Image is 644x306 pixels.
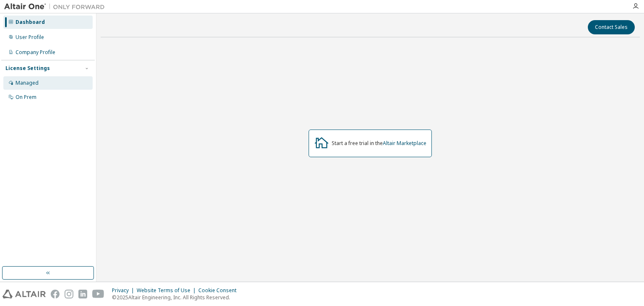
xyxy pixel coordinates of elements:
[16,94,36,101] div: On Prem
[198,287,241,294] div: Cookie Consent
[588,20,635,34] button: Contact Sales
[3,290,46,298] img: altair_logo.svg
[92,290,104,298] img: youtube.svg
[4,3,109,11] img: Altair One
[16,19,45,26] div: Dashboard
[78,290,87,298] img: linkedin.svg
[332,140,426,147] div: Start a free trial in the
[16,34,44,41] div: User Profile
[16,49,55,56] div: Company Profile
[16,80,39,86] div: Managed
[383,140,426,147] a: Altair Marketplace
[65,290,73,298] img: instagram.svg
[137,287,198,294] div: Website Terms of Use
[5,65,50,72] div: License Settings
[112,294,241,301] p: © 2025 Altair Engineering, Inc. All Rights Reserved.
[112,287,137,294] div: Privacy
[51,290,60,298] img: facebook.svg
